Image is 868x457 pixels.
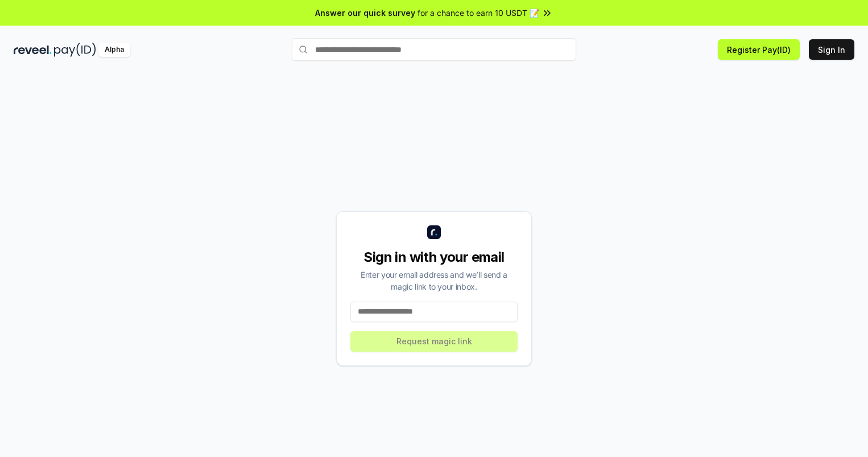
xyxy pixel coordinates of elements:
button: Sign In [809,39,854,60]
img: logo_small [427,225,441,239]
button: Register Pay(ID) [718,39,800,60]
div: Enter your email address and we’ll send a magic link to your inbox. [350,269,518,293]
div: Sign in with your email [350,248,518,266]
img: reveel_dark [14,43,52,57]
div: Alpha [98,43,130,57]
span: for a chance to earn 10 USDT 📝 [418,7,539,19]
img: pay_id [54,43,96,57]
span: Answer our quick survey [315,7,415,19]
